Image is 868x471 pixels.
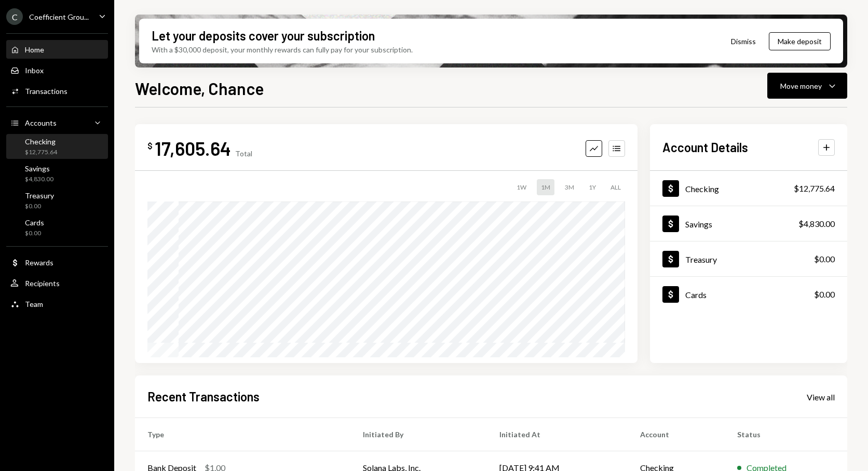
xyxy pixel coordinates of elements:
[6,82,108,100] a: Transactions
[685,184,719,194] div: Checking
[780,80,822,91] div: Move money
[6,61,108,79] a: Inbox
[650,241,847,276] a: Treasury$0.00
[235,149,252,158] div: Total
[585,179,600,195] div: 1Y
[685,290,707,300] div: Cards
[807,392,835,402] div: View all
[628,418,725,451] th: Account
[561,179,578,195] div: 3M
[6,8,23,25] div: C
[6,253,108,272] a: Rewards
[767,73,847,99] button: Move money
[155,137,231,160] div: 17,605.64
[25,45,44,54] div: Home
[135,78,264,99] h1: Welcome, Chance
[6,215,108,240] a: Cards$0.00
[29,12,89,21] div: Coefficient Grou...
[650,171,847,206] a: Checking$12,775.64
[650,277,847,312] a: Cards$0.00
[25,202,54,211] div: $0.00
[25,258,53,267] div: Rewards
[25,164,53,173] div: Savings
[6,188,108,213] a: Treasury$0.00
[794,182,835,195] div: $12,775.64
[6,113,108,132] a: Accounts
[6,134,108,159] a: Checking$12,775.64
[798,218,835,230] div: $4,830.00
[537,179,554,195] div: 1M
[725,418,847,451] th: Status
[718,29,769,53] button: Dismiss
[6,294,108,313] a: Team
[814,253,835,265] div: $0.00
[152,44,413,55] div: With a $30,000 deposit, your monthly rewards can fully pay for your subscription.
[685,219,712,229] div: Savings
[25,137,57,146] div: Checking
[25,279,60,288] div: Recipients
[685,254,717,264] div: Treasury
[25,218,44,227] div: Cards
[487,418,628,451] th: Initiated At
[6,274,108,292] a: Recipients
[25,66,44,75] div: Inbox
[814,288,835,301] div: $0.00
[350,418,487,451] th: Initiated By
[606,179,625,195] div: ALL
[147,141,153,151] div: $
[135,418,350,451] th: Type
[25,175,53,184] div: $4,830.00
[6,161,108,186] a: Savings$4,830.00
[25,191,54,200] div: Treasury
[25,148,57,157] div: $12,775.64
[650,206,847,241] a: Savings$4,830.00
[147,388,260,405] h2: Recent Transactions
[152,27,375,44] div: Let your deposits cover your subscription
[25,118,57,127] div: Accounts
[25,87,67,96] div: Transactions
[662,139,748,156] h2: Account Details
[807,391,835,402] a: View all
[769,32,831,50] button: Make deposit
[25,229,44,238] div: $0.00
[25,300,43,308] div: Team
[6,40,108,59] a: Home
[512,179,531,195] div: 1W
